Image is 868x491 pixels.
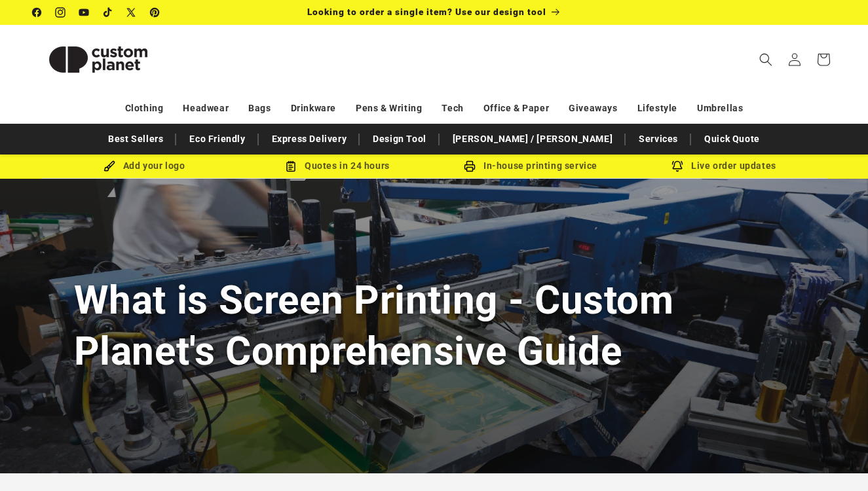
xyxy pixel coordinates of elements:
[356,97,422,120] a: Pens & Writing
[483,97,549,120] a: Office & Paper
[698,128,766,151] a: Quick Quote
[285,160,297,172] img: Order Updates Icon
[751,45,780,74] summary: Search
[307,7,546,17] span: Looking to order a single item? Use our design tool
[28,25,169,94] a: Custom Planet
[697,97,743,120] a: Umbrellas
[442,97,463,120] a: Tech
[671,160,683,172] img: Order updates
[366,128,433,151] a: Design Tool
[464,160,476,172] img: In-house printing
[241,158,434,174] div: Quotes in 24 hours
[265,128,354,151] a: Express Delivery
[628,158,821,174] div: Live order updates
[74,275,795,376] h1: What is Screen Printing - Custom Planet's Comprehensive Guide
[446,128,619,151] a: [PERSON_NAME] / [PERSON_NAME]
[802,428,868,491] iframe: To enrich screen reader interactions, please activate Accessibility in Grammarly extension settings
[248,97,271,120] a: Bags
[183,97,229,120] a: Headwear
[802,428,868,491] div: Chat Widget
[434,158,628,174] div: In-house printing service
[183,128,252,151] a: Eco Friendly
[291,97,336,120] a: Drinkware
[569,97,617,120] a: Giveaways
[632,128,685,151] a: Services
[104,160,115,172] img: Brush Icon
[33,30,164,89] img: Custom Planet
[637,97,677,120] a: Lifestyle
[125,97,164,120] a: Clothing
[48,158,241,174] div: Add your logo
[102,128,170,151] a: Best Sellers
